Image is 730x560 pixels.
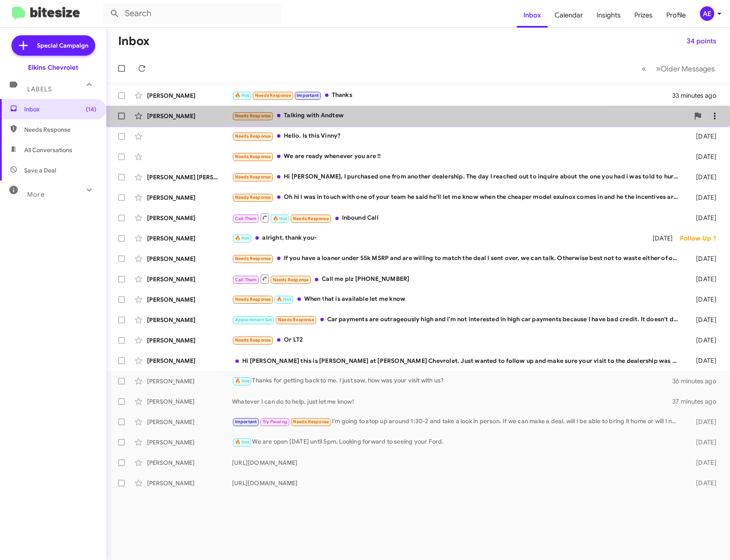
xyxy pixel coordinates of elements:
h1: Inbox [118,34,150,48]
div: [DATE] [684,132,723,141]
div: Inbound Call [232,212,684,223]
div: [PERSON_NAME] [147,479,232,487]
div: [DATE] [684,193,723,202]
div: Oh hi I was in touch with one of your team he said he'll let me know when the cheaper model exuin... [232,192,684,202]
div: We are open [DATE] until 5pm. Looking forward to seeing your Ford. [232,437,684,447]
div: [URL][DOMAIN_NAME] [232,479,684,487]
div: If you have a loaner under 55k MSRP and are willing to match the deal I sent over, we can talk. O... [232,254,684,263]
div: [PERSON_NAME] [147,91,232,100]
a: Calendar [548,3,590,28]
div: [PERSON_NAME] [147,193,232,202]
span: 🔥 Hot [235,93,249,98]
span: Needs Response [293,419,329,424]
span: Insights [590,3,628,28]
div: [PERSON_NAME] [147,275,232,283]
span: (14) [86,105,96,113]
span: 34 points [687,34,716,49]
div: [DATE] [684,458,723,467]
div: [PERSON_NAME] [147,316,232,324]
span: Important [297,93,319,98]
div: [DATE] [684,479,723,487]
a: Inbox [517,3,548,28]
span: 🔥 Hot [235,235,249,241]
span: Needs Response [235,133,271,139]
span: Needs Response [235,256,271,261]
div: [PERSON_NAME] [147,255,232,263]
span: Call Them [235,216,257,221]
div: [DATE] [684,275,723,283]
input: Search [103,3,281,24]
div: Talking with Andtew [232,111,689,121]
nav: Page navigation example [637,60,720,77]
div: [URL][DOMAIN_NAME] [232,458,684,467]
span: Important [235,419,257,424]
span: 🔥 Hot [235,378,249,384]
a: Special Campaign [11,35,95,56]
span: Older Messages [661,64,715,74]
div: [DATE] [684,356,723,365]
div: AE [700,6,714,21]
div: [DATE] [684,153,723,161]
div: [DATE] [684,336,723,345]
a: Prizes [628,3,659,28]
div: [PERSON_NAME] [147,377,232,385]
span: Needs Response [235,113,271,119]
span: Call Them [235,277,257,283]
div: [DATE] [684,173,723,181]
a: Profile [659,3,693,28]
span: Special Campaign [37,41,88,50]
button: Previous [637,60,651,77]
span: Appointment Set [235,317,272,322]
span: 🔥 Hot [277,297,291,302]
span: Inbox [24,105,96,113]
button: AE [693,6,721,21]
div: [PERSON_NAME] [147,295,232,304]
span: Needs Response [235,337,271,343]
div: Call me plz [PHONE_NUMBER] [232,274,684,284]
span: Needs Response [235,297,271,302]
span: Needs Response [278,317,314,322]
span: Save a Deal [24,166,56,175]
div: 37 minutes ago [672,397,723,406]
div: Follow Up ? [680,234,723,243]
div: [PERSON_NAME] [147,418,232,426]
div: [PERSON_NAME] [147,356,232,365]
span: All Conversations [24,146,72,154]
div: alright, thank you- [232,233,643,243]
div: [PERSON_NAME] [PERSON_NAME] [147,173,232,181]
button: 34 points [680,34,723,49]
div: 33 minutes ago [672,91,723,100]
div: Thanks [232,91,672,100]
span: Needs Response [255,93,291,98]
span: Needs Response [293,216,329,221]
div: [PERSON_NAME] [147,234,232,243]
div: 36 minutes ago [672,377,723,385]
span: » [656,63,661,74]
div: Hello. Is this Vinny? [232,131,684,141]
div: Whatever I can do to help, just let me know! [232,397,672,406]
div: [DATE] [684,214,723,222]
span: Needs Response [24,125,96,134]
div: Elkins Chevrolet [28,63,78,72]
div: Hi [PERSON_NAME] this is [PERSON_NAME] at [PERSON_NAME] Chevrolet. Just wanted to follow up and m... [232,356,684,365]
div: [PERSON_NAME] [147,397,232,406]
div: I'm going to stop up around 1:30-2 and take a look in person. If we can make a deal, will I be ab... [232,417,684,427]
span: 🔥 Hot [235,439,249,445]
span: 🔥 Hot [273,216,287,221]
button: Next [651,60,720,77]
div: [PERSON_NAME] [147,438,232,447]
span: Needs Response [273,277,309,283]
div: [PERSON_NAME] [147,336,232,345]
span: Try Pausing [263,419,287,424]
span: « [642,63,646,74]
div: [PERSON_NAME] [147,112,232,120]
div: [DATE] [643,234,680,243]
span: Needs Response [235,195,271,200]
span: Needs Response [235,174,271,180]
div: [DATE] [684,255,723,263]
div: [DATE] [684,418,723,426]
